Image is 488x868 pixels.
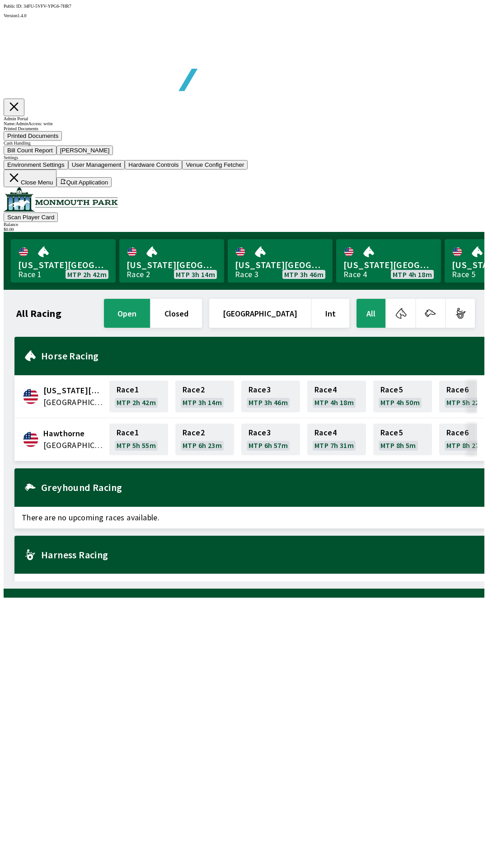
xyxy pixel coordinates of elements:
button: Venue Config Fetcher [182,160,248,170]
button: Hardware Controls [125,160,182,170]
div: Name: Admin Access: write [4,121,484,126]
div: Printed Documents [4,126,484,131]
h2: Harness Racing [41,551,477,558]
a: [US_STATE][GEOGRAPHIC_DATA]Race 1MTP 2h 42m [11,239,116,283]
div: Race 5 [452,271,475,278]
button: Bill Count Report [4,146,56,155]
button: Printed Documents [4,131,62,141]
a: Race5MTP 8h 5m [373,424,432,455]
div: Cash Handling [4,141,484,146]
span: Race 2 [183,386,205,393]
h1: All Racing [16,310,61,317]
span: [US_STATE][GEOGRAPHIC_DATA] [235,259,325,271]
div: $ 0.00 [4,227,484,232]
span: Race 5 [380,386,403,393]
a: [US_STATE][GEOGRAPHIC_DATA]Race 2MTP 3h 14m [119,239,224,283]
span: Hawthorne [43,428,104,439]
span: Race 4 [314,386,337,393]
span: 34FU-5VFV-YPG6-7HR7 [23,4,71,9]
div: Version 1.4.0 [4,13,484,18]
a: [US_STATE][GEOGRAPHIC_DATA]Race 3MTP 3h 46m [228,239,333,283]
span: MTP 6h 23m [183,442,222,449]
a: Race4MTP 7h 31m [307,424,366,455]
span: MTP 3h 46m [249,399,288,406]
span: [US_STATE][GEOGRAPHIC_DATA] [18,259,108,271]
span: Race 6 [446,386,469,393]
div: Settings [4,155,484,160]
button: closed [151,299,202,328]
img: venue logo [4,187,118,212]
button: Scan Player Card [4,212,58,222]
span: MTP 2h 42m [117,399,156,406]
span: MTP 3h 14m [183,399,222,406]
span: Race 3 [249,429,271,436]
span: Race 4 [314,429,337,436]
a: Race4MTP 4h 18m [307,381,366,412]
a: [US_STATE][GEOGRAPHIC_DATA]Race 4MTP 4h 18m [336,239,441,283]
div: Balance [4,222,484,227]
span: Delaware Park [43,385,104,396]
div: Race 2 [127,271,150,278]
span: MTP 7h 31m [314,442,354,449]
a: Race2MTP 3h 14m [175,381,234,412]
a: Race3MTP 3h 46m [241,381,300,412]
button: Int [312,299,349,328]
span: MTP 3h 46m [284,271,324,278]
span: MTP 2h 42m [67,271,107,278]
span: Race 1 [117,386,139,393]
button: Environment Settings [4,160,68,170]
span: MTP 4h 18m [393,271,432,278]
h2: Horse Racing [41,352,477,359]
span: MTP 4h 18m [314,399,354,406]
span: MTP 5h 22m [446,399,486,406]
span: [US_STATE][GEOGRAPHIC_DATA] [127,259,217,271]
a: Race3MTP 6h 57m [241,424,300,455]
span: Race 6 [446,429,469,436]
button: [PERSON_NAME] [56,146,113,155]
span: Race 5 [380,429,403,436]
div: Admin Portal [4,116,484,121]
span: Race 3 [249,386,271,393]
span: [US_STATE][GEOGRAPHIC_DATA] [343,259,434,271]
span: United States [43,396,104,408]
button: Quit Application [56,177,112,187]
h2: Greyhound Racing [41,484,477,491]
span: Race 1 [117,429,139,436]
span: MTP 3h 14m [176,271,215,278]
span: MTP 6h 57m [249,442,288,449]
button: Close Menu [4,170,56,187]
div: Race 1 [18,271,42,278]
button: User Management [68,160,125,170]
span: There are no upcoming races available. [14,507,484,528]
span: Race 2 [183,429,205,436]
span: MTP 4h 50m [380,399,420,406]
button: All [357,299,385,328]
span: United States [43,439,104,451]
img: global tote logo [24,18,284,113]
div: Race 4 [343,271,367,278]
div: Race 3 [235,271,258,278]
a: Race5MTP 4h 50m [373,381,432,412]
a: Race1MTP 5h 55m [109,424,168,455]
span: There are no upcoming races available. [14,574,484,595]
button: open [104,299,150,328]
a: Race2MTP 6h 23m [175,424,234,455]
button: [GEOGRAPHIC_DATA] [209,299,311,328]
span: MTP 8h 27m [446,442,486,449]
span: MTP 8h 5m [380,442,416,449]
a: Race1MTP 2h 42m [109,381,168,412]
div: Public ID: [4,4,484,9]
span: MTP 5h 55m [117,442,156,449]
